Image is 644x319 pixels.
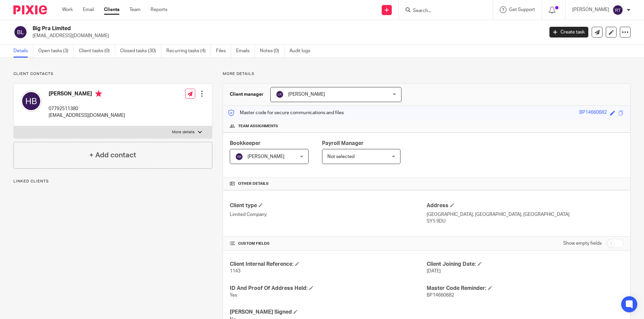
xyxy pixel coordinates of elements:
a: Reports [151,6,167,13]
h4: [PERSON_NAME] [49,90,125,99]
h4: + Add contact [89,150,136,160]
span: BP14660682 [427,293,454,298]
span: Yes [230,293,237,298]
p: [EMAIL_ADDRESS][DOMAIN_NAME] [49,112,125,119]
p: [GEOGRAPHIC_DATA], [GEOGRAPHIC_DATA], [GEOGRAPHIC_DATA] [427,211,624,218]
h4: CUSTOM FIELDS [230,241,427,246]
a: Clients [104,6,119,13]
img: svg%3E [20,90,42,112]
img: svg%3E [612,5,623,15]
span: 1143 [230,269,240,273]
span: Not selected [327,154,355,159]
img: svg%3E [235,153,243,161]
p: More details [223,71,631,77]
a: Work [62,6,73,13]
p: [PERSON_NAME] [572,6,609,13]
a: Details [13,45,33,58]
a: Audit logs [289,45,315,58]
a: Closed tasks (30) [120,45,161,58]
p: 07792511380 [49,105,125,112]
p: Limited Company [230,211,427,218]
a: Recurring tasks (4) [166,45,211,58]
h4: ID And Proof Of Address Held: [230,285,427,292]
p: [EMAIL_ADDRESS][DOMAIN_NAME] [33,32,539,39]
span: Other details [238,181,269,186]
img: svg%3E [276,90,284,98]
div: BP14660682 [579,109,607,117]
h3: Client manager [230,91,264,98]
span: [PERSON_NAME] [288,92,325,97]
a: Notes (0) [260,45,284,58]
a: Create task [549,27,588,37]
p: Linked clients [13,179,212,184]
span: Payroll Manager [322,141,364,146]
img: Pixie [13,5,47,14]
p: Master code for secure communications and files [228,109,344,116]
span: [DATE] [427,269,441,273]
span: Bookkeeper [230,141,261,146]
label: Show empty fields [563,240,602,247]
h4: Client Internal Reference: [230,261,427,268]
a: Email [83,6,94,13]
span: Get Support [509,7,535,12]
a: Open tasks (3) [38,45,74,58]
i: Primary [95,90,102,97]
img: svg%3E [13,25,28,39]
h4: Address [427,202,624,209]
p: SY5 9DU [427,218,624,225]
h4: [PERSON_NAME] Signed [230,309,427,316]
a: Files [216,45,231,58]
a: Client tasks (0) [79,45,115,58]
p: More details [172,130,195,135]
h2: Big Pra Limited [33,25,438,32]
span: [PERSON_NAME] [248,154,284,159]
p: Client contacts [13,71,212,77]
h4: Master Code Reminder: [427,285,624,292]
input: Search [412,8,473,14]
h4: Client Joining Date: [427,261,624,268]
a: Emails [236,45,255,58]
span: Team assignments [238,124,278,129]
a: Team [129,6,141,13]
h4: Client type [230,202,427,209]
